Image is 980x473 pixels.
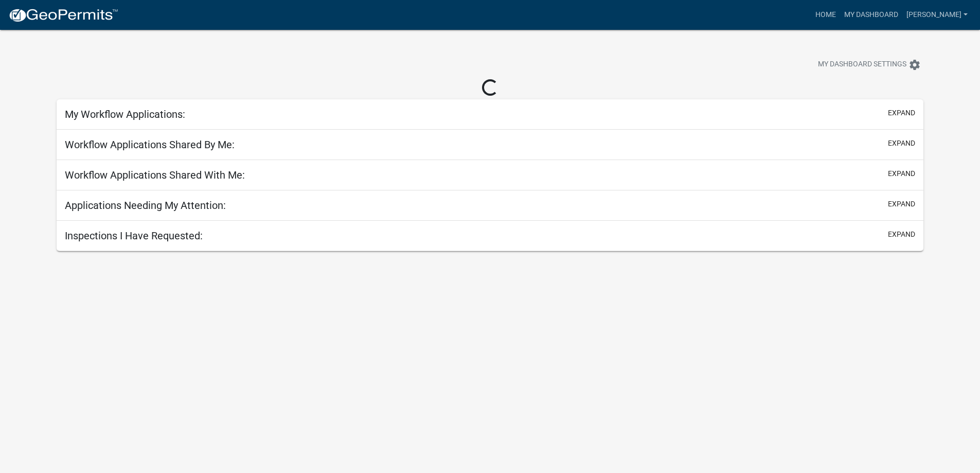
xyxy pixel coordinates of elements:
a: [PERSON_NAME] [902,5,972,25]
i: settings [908,59,921,71]
h5: Applications Needing My Attention: [65,199,226,212]
button: expand [888,108,915,118]
span: My Dashboard Settings [818,59,906,71]
a: My Dashboard [840,5,902,25]
button: expand [888,168,915,179]
button: expand [888,138,915,149]
h5: Inspections I Have Requested: [65,230,203,242]
button: My Dashboard Settingssettings [810,55,929,75]
h5: My Workflow Applications: [65,108,185,120]
button: expand [888,199,915,209]
h5: Workflow Applications Shared With Me: [65,169,245,181]
h5: Workflow Applications Shared By Me: [65,138,235,151]
button: expand [888,229,915,240]
a: Home [811,5,840,25]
